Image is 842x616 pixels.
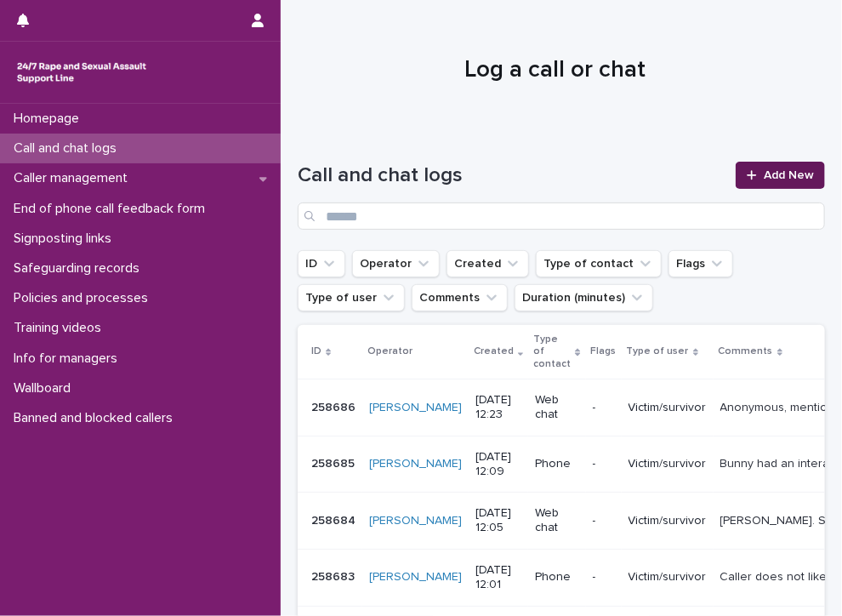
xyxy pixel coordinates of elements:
p: 258683 [311,567,358,585]
p: Phone [535,570,578,585]
button: Comments [412,284,508,311]
p: [DATE] 12:01 [475,563,521,592]
button: Duration (minutes) [515,284,653,311]
span: Add New [764,169,814,181]
p: - [593,401,615,415]
a: [PERSON_NAME] [369,570,462,585]
p: Training videos [7,320,115,336]
button: Type of contact [536,250,662,277]
p: 258686 [311,397,359,415]
img: rhQMoQhaT3yELyF149Cw [14,55,150,89]
p: [DATE] 12:23 [475,393,521,422]
p: Policies and processes [7,290,162,306]
button: Operator [352,250,440,277]
p: 258684 [311,510,359,528]
h1: Log a call or chat [298,56,812,85]
a: [PERSON_NAME] [369,457,462,471]
p: Victim/survivor [629,401,707,415]
input: Search [298,202,825,230]
p: Comments [719,342,773,361]
p: Flags [591,342,617,361]
p: End of phone call feedback form [7,201,219,217]
p: - [593,570,615,585]
p: Web chat [535,506,578,535]
p: Homepage [7,111,93,127]
h1: Call and chat logs [298,163,725,188]
p: Type of user [627,342,689,361]
button: ID [298,250,345,277]
button: Type of user [298,284,405,311]
p: Safeguarding records [7,260,153,277]
button: Flags [668,250,733,277]
p: Call and chat logs [7,140,130,157]
p: - [593,457,615,471]
p: Wallboard [7,380,84,396]
p: [DATE] 12:09 [475,450,521,479]
p: - [593,514,615,528]
p: Victim/survivor [629,457,707,471]
p: Signposting links [7,231,125,247]
p: Operator [367,342,412,361]
a: Add New [736,162,825,189]
a: [PERSON_NAME] [369,514,462,528]
p: [DATE] 12:05 [475,506,521,535]
p: 258685 [311,453,358,471]
p: Caller management [7,170,141,186]
p: Victim/survivor [629,570,707,585]
p: Phone [535,457,578,471]
p: Created [474,342,514,361]
a: [PERSON_NAME] [369,401,462,415]
p: Info for managers [7,351,131,367]
p: Type of contact [533,330,571,374]
button: Created [447,250,529,277]
p: ID [311,342,321,361]
p: Banned and blocked callers [7,410,186,426]
p: Web chat [535,393,578,422]
p: Victim/survivor [629,514,707,528]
